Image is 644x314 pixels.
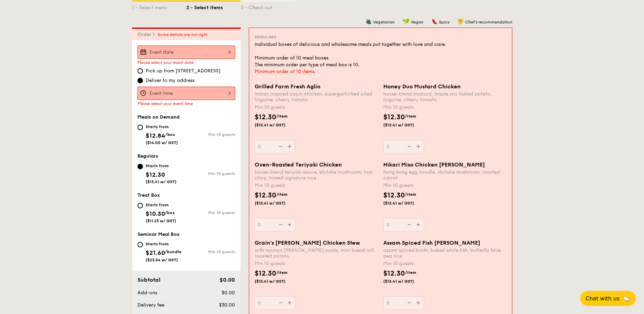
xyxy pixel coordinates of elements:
[137,46,235,59] input: Event date
[255,35,276,39] span: Regulars
[383,279,429,284] span: ($13.41 w/ GST)
[158,32,207,37] span: Some details are not right
[137,242,143,247] input: Starts from$21.60/bundle($23.54 w/ GST)Min 10 guests
[146,163,177,169] div: Starts from
[622,295,630,302] span: 🦙
[383,122,429,128] span: ($13.41 w/ GST)
[383,91,507,103] div: house-blend mustard, maple soy baked potato, linguine, cherry tomato
[383,182,507,189] div: Min 10 guests
[255,122,301,128] span: ($13.41 w/ GST)
[165,249,181,254] span: /bundle
[586,295,620,302] span: Chat with us
[137,87,235,100] input: Event time
[165,132,175,137] span: /box
[137,101,193,106] span: Please select your event time
[383,104,507,111] div: Min 10 guests
[146,249,165,257] span: $21.60
[137,125,143,130] input: Starts from$12.84/box($14.00 w/ GST)Min 10 guests
[276,270,288,275] span: /item
[137,153,158,159] span: Regulars
[220,277,235,283] span: $0.00
[137,277,161,283] span: Subtotal
[373,20,394,24] span: Vegetarian
[241,2,295,11] div: 3 - Check out
[465,20,512,24] span: Chef's recommendation
[255,191,276,199] span: $12.30
[146,179,177,184] span: ($13.41 w/ GST)
[146,210,165,217] span: $10.30
[255,91,378,103] div: indian inspired cajun chicken, supergarlicfied oiled linguine, cherry tomato
[137,60,235,65] div: Please select your event date
[137,114,180,120] span: Meals on Demand
[186,249,235,254] div: Min 10 guests
[186,171,235,176] div: Min 10 guests
[383,83,461,90] span: Honey Duo Mustard Chicken
[383,240,480,246] span: Assam Spiced Fish [PERSON_NAME]
[255,113,276,121] span: $12.30
[255,182,378,189] div: Min 10 guests
[405,192,416,197] span: /item
[137,231,180,237] span: Seminar Meal Box
[255,83,320,90] span: Grilled Farm Fresh Aglio
[383,200,429,206] span: ($13.41 w/ GST)
[146,132,165,139] span: $12.84
[580,291,636,306] button: Chat with us🦙
[146,241,181,247] div: Starts from
[383,260,507,267] div: Min 10 guests
[255,169,378,181] div: house-blend teriyaki sauce, shiitake mushroom, bok choy, tossed signature rice
[137,290,157,296] span: Add-ons
[255,161,342,168] span: Oven-Roasted Teriyaki Chicken
[146,258,178,262] span: ($23.54 w/ GST)
[137,203,143,208] input: Starts from$10.30/box($11.23 w/ GST)Min 10 guests
[165,210,175,215] span: /box
[431,18,438,24] img: icon-spicy.37a8142b.svg
[137,68,143,74] input: Pick up from [STREET_ADDRESS]
[146,140,178,145] span: ($14.00 w/ GST)
[219,302,235,308] span: $30.00
[366,18,372,24] img: icon-vegetarian.fe4039eb.svg
[137,32,158,37] span: Order 1
[146,171,165,178] span: $12.30
[255,260,378,267] div: Min 10 guests
[411,20,423,24] span: Vegan
[276,192,288,197] span: /item
[255,41,507,68] div: Individual boxes of delicious and wholesome meals put together with love and care. Minimum order ...
[405,270,416,275] span: /item
[276,114,288,119] span: /item
[137,78,143,83] input: Deliver to my address
[137,192,160,198] span: Treat Box
[186,132,235,137] div: Min 10 guests
[186,210,235,215] div: Min 10 guests
[403,18,409,24] img: icon-vegan.f8ff3823.svg
[146,219,176,223] span: ($11.23 w/ GST)
[255,247,378,259] div: with nyonya [PERSON_NAME] paste, mini bread roll, roasted potato
[255,68,507,75] div: Minimum order of 10 items.
[383,247,507,259] div: assam spiced broth, baked white fish, butterfly blue pea rice
[458,18,464,24] img: icon-chef-hat.a58ddaea.svg
[383,191,405,199] span: $12.30
[383,113,405,121] span: $12.30
[137,302,164,308] span: Delivery fee
[255,104,378,111] div: Min 10 guests
[146,68,221,74] span: Pick up from [STREET_ADDRESS]
[383,269,405,278] span: $12.30
[137,164,143,169] input: Starts from$12.30($13.41 w/ GST)Min 10 guests
[186,2,241,11] div: 2 - Select items
[439,20,449,24] span: Spicy
[255,240,360,246] span: Grain's [PERSON_NAME] Chicken Stew
[222,290,235,296] span: $0.00
[146,77,195,84] span: Deliver to my address
[383,161,485,168] span: Hikari Miso Chicken [PERSON_NAME]
[255,269,276,278] span: $12.30
[146,124,178,129] div: Starts from
[255,200,301,206] span: ($13.41 w/ GST)
[146,202,176,208] div: Starts from
[383,169,507,181] div: hong kong egg noodle, shiitake mushroom, roasted carrot
[132,2,186,11] div: 1 - Select menu
[255,279,301,284] span: ($13.41 w/ GST)
[405,114,416,119] span: /item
